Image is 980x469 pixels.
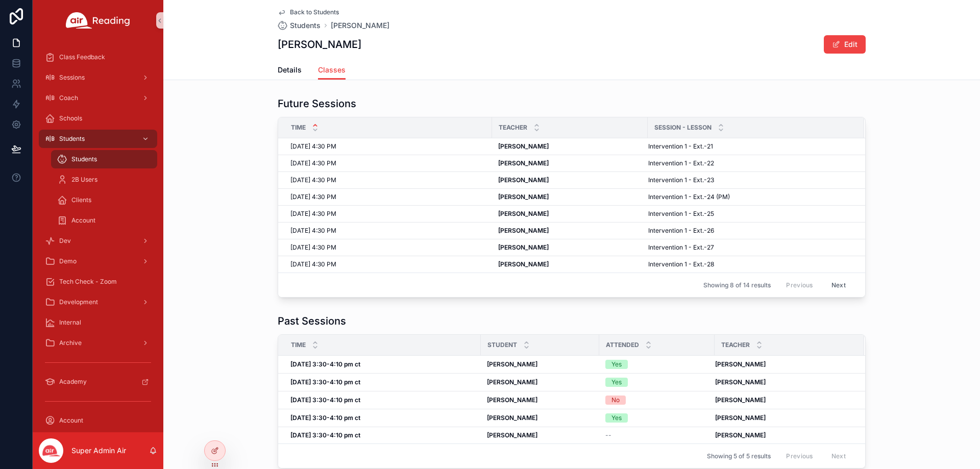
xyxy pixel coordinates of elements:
[71,216,95,225] span: Account
[648,176,714,184] span: Intervention 1 - Ext.-23
[290,142,486,151] a: [DATE] 4:30 PM
[331,20,389,31] a: [PERSON_NAME]
[707,452,771,460] span: Showing 5 of 5 results
[278,20,321,31] a: Students
[487,431,537,439] strong: [PERSON_NAME]
[498,243,549,251] strong: [PERSON_NAME]
[721,341,750,349] span: Teacher
[648,142,852,151] a: Intervention 1 - Ext.-21
[715,378,766,386] strong: [PERSON_NAME]
[290,227,336,235] span: [DATE] 4:30 PM
[290,260,486,268] a: [DATE] 4:30 PM
[51,150,157,168] a: Students
[318,61,346,80] a: Classes
[605,431,708,439] a: --
[703,281,771,289] span: Showing 8 of 14 results
[611,360,622,369] div: Yes
[290,193,486,201] a: [DATE] 4:30 PM
[318,65,346,75] span: Classes
[487,341,517,349] span: Student
[648,193,852,201] a: Intervention 1 - Ext.-24 (PM)
[66,12,130,29] img: App logo
[715,396,852,404] a: [PERSON_NAME]
[290,431,475,439] a: [DATE] 3:30-4:10 pm ct
[51,211,157,230] a: Account
[290,360,475,368] a: [DATE] 3:30-4:10 pm ct
[648,142,713,151] span: Intervention 1 - Ext.-21
[715,431,766,439] strong: [PERSON_NAME]
[290,396,360,404] strong: [DATE] 3:30-4:10 pm ct
[498,193,549,201] strong: [PERSON_NAME]
[290,414,475,422] a: [DATE] 3:30-4:10 pm ct
[59,94,78,102] span: Coach
[290,142,336,151] span: [DATE] 4:30 PM
[278,65,302,75] span: Details
[487,378,593,386] a: [PERSON_NAME]
[498,227,642,235] a: [PERSON_NAME]
[648,193,730,201] span: Intervention 1 - Ext.-24 (PM)
[290,210,486,218] a: [DATE] 4:30 PM
[498,210,549,217] strong: [PERSON_NAME]
[39,89,157,107] a: Coach
[605,396,708,405] a: No
[824,277,853,293] button: Next
[605,378,708,387] a: Yes
[648,260,852,268] a: Intervention 1 - Ext.-28
[498,142,642,151] a: [PERSON_NAME]
[611,378,622,387] div: Yes
[654,124,712,132] span: Session - Lesson
[824,35,866,54] button: Edit
[648,210,714,218] span: Intervention 1 - Ext.-25
[290,378,475,386] a: [DATE] 3:30-4:10 pm ct
[290,210,336,218] span: [DATE] 4:30 PM
[487,360,537,368] strong: [PERSON_NAME]
[71,446,126,456] p: Super Admin Air
[33,41,163,432] div: scrollable content
[498,260,549,268] strong: [PERSON_NAME]
[611,396,620,405] div: No
[278,61,302,81] a: Details
[39,48,157,66] a: Class Feedback
[290,360,360,368] strong: [DATE] 3:30-4:10 pm ct
[487,396,593,404] a: [PERSON_NAME]
[290,414,360,422] strong: [DATE] 3:30-4:10 pm ct
[498,159,642,167] a: [PERSON_NAME]
[71,196,91,204] span: Clients
[290,176,336,184] span: [DATE] 4:30 PM
[498,243,642,252] a: [PERSON_NAME]
[605,431,611,439] span: --
[487,414,593,422] a: [PERSON_NAME]
[290,378,360,386] strong: [DATE] 3:30-4:10 pm ct
[498,193,642,201] a: [PERSON_NAME]
[648,260,714,268] span: Intervention 1 - Ext.-28
[291,341,306,349] span: Time
[278,96,356,111] h1: Future Sessions
[290,193,336,201] span: [DATE] 4:30 PM
[290,227,486,235] a: [DATE] 4:30 PM
[59,278,117,286] span: Tech Check - Zoom
[59,378,87,386] span: Academy
[498,210,642,218] a: [PERSON_NAME]
[648,159,714,167] span: Intervention 1 - Ext.-22
[71,155,97,163] span: Students
[715,378,852,386] a: [PERSON_NAME]
[39,334,157,352] a: Archive
[59,416,83,425] span: Account
[278,8,339,16] a: Back to Students
[51,170,157,189] a: 2B Users
[39,232,157,250] a: Dev
[290,260,336,268] span: [DATE] 4:30 PM
[605,413,708,423] a: Yes
[290,243,336,252] span: [DATE] 4:30 PM
[39,130,157,148] a: Students
[487,378,537,386] strong: [PERSON_NAME]
[290,20,321,31] span: Students
[648,243,852,252] a: Intervention 1 - Ext.-27
[290,243,486,252] a: [DATE] 4:30 PM
[39,273,157,291] a: Tech Check - Zoom
[715,360,766,368] strong: [PERSON_NAME]
[715,360,852,368] a: [PERSON_NAME]
[278,314,346,328] h1: Past Sessions
[290,431,360,439] strong: [DATE] 3:30-4:10 pm ct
